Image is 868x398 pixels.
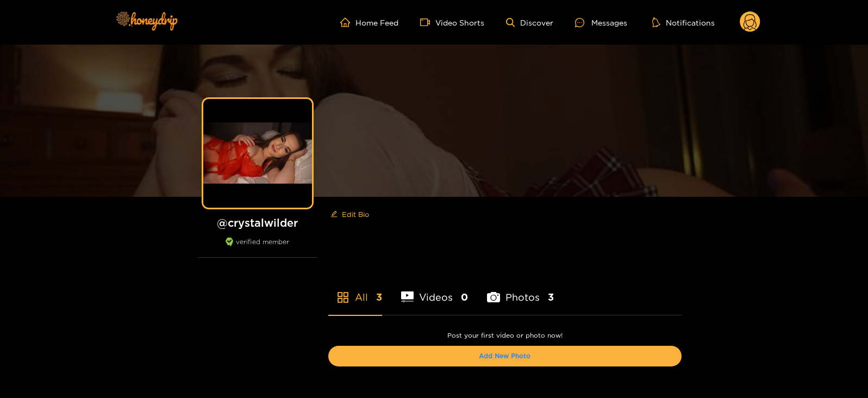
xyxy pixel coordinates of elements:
[401,266,469,315] li: Videos
[336,291,349,304] span: appstore
[461,290,468,304] span: 0
[340,17,355,27] span: home
[342,209,369,220] span: Edit Bio
[649,17,718,28] button: Notifications
[548,290,554,304] span: 3
[328,206,371,223] button: editEdit Bio
[328,266,382,315] li: All
[420,17,435,27] span: video-camera
[198,238,317,258] div: verified member
[376,290,382,304] span: 3
[328,332,682,339] p: Post your first video or photo now!
[420,17,484,27] a: Video Shorts
[487,266,554,315] li: Photos
[340,17,398,27] a: Home Feed
[575,16,627,29] div: Messages
[330,210,338,219] span: edit
[198,216,317,229] h1: @ crystalwilder
[506,18,553,27] a: Discover
[328,346,682,366] button: Add New Photo
[479,352,530,359] a: Add New Photo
